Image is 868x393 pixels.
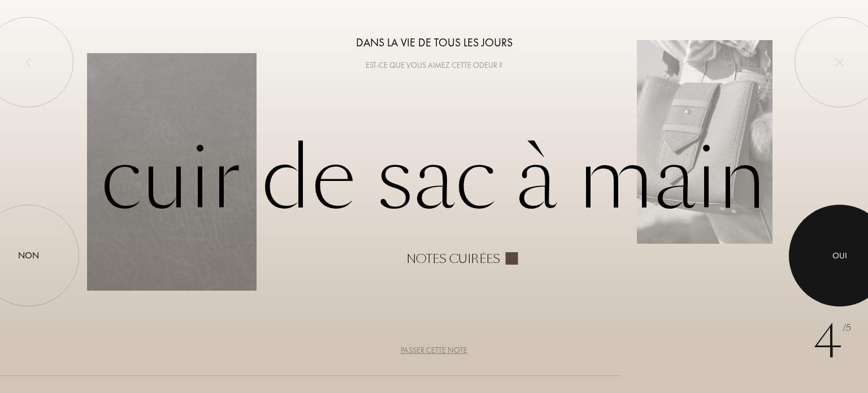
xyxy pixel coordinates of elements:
div: Notes cuirées [406,252,500,266]
img: quit_onboard.svg [835,58,844,67]
div: Passer cette note [401,344,467,356]
div: Oui [832,249,847,262]
span: /5 [843,322,851,335]
img: left_onboard.svg [24,58,33,67]
div: 4 [813,308,851,376]
div: Cuir de sac à main [87,128,782,266]
div: Non [18,249,39,262]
